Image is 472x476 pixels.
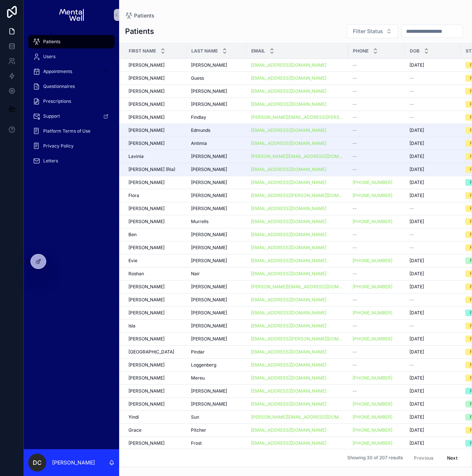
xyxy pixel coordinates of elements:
a: [EMAIL_ADDRESS][DOMAIN_NAME] [251,323,344,329]
a: -- [353,206,401,212]
span: -- [353,101,357,107]
a: -- [353,323,401,329]
a: [PERSON_NAME] [191,388,242,394]
span: [PERSON_NAME] [191,284,227,290]
span: Findlay [191,114,206,120]
span: [PERSON_NAME] [128,284,165,290]
a: Pindar [191,349,242,355]
div: scrollable content [24,30,119,177]
span: Prescriptions [43,98,71,104]
a: [PHONE_NUMBER] [353,219,401,225]
a: [EMAIL_ADDRESS][DOMAIN_NAME] [251,232,326,238]
a: [EMAIL_ADDRESS][DOMAIN_NAME] [251,180,344,185]
a: -- [353,75,401,81]
a: [PERSON_NAME][EMAIL_ADDRESS][PERSON_NAME][DOMAIN_NAME] [251,114,344,120]
a: [EMAIL_ADDRESS][PERSON_NAME][DOMAIN_NAME] [251,336,344,342]
a: Yindi [128,414,182,420]
a: [EMAIL_ADDRESS][DOMAIN_NAME] [251,219,344,225]
a: -- [353,232,401,238]
a: [EMAIL_ADDRESS][DOMAIN_NAME] [251,349,344,355]
span: [PERSON_NAME] [191,258,227,264]
span: Appointments [43,69,72,74]
span: [PERSON_NAME] [128,219,165,225]
a: Support [28,110,115,123]
a: [DATE] [409,219,456,225]
a: [PERSON_NAME][EMAIL_ADDRESS][DOMAIN_NAME] [251,284,344,290]
a: [PHONE_NUMBER] [353,375,392,381]
span: [DATE] [409,388,424,394]
span: [DATE] [409,180,424,185]
a: [PHONE_NUMBER] [353,284,401,290]
span: [DATE] [409,271,424,277]
a: [EMAIL_ADDRESS][DOMAIN_NAME] [251,271,344,277]
span: -- [353,140,357,146]
span: [PERSON_NAME] [191,232,227,238]
a: [PERSON_NAME] [128,388,182,394]
a: [DATE] [409,180,456,185]
a: [EMAIL_ADDRESS][PERSON_NAME][DOMAIN_NAME] [251,193,344,199]
a: [PERSON_NAME] [191,193,242,199]
a: Lavinia [128,153,182,159]
a: [EMAIL_ADDRESS][DOMAIN_NAME] [251,375,344,381]
a: [PERSON_NAME] [191,284,242,290]
a: [DATE] [409,349,456,355]
a: -- [353,114,401,120]
a: [PERSON_NAME][EMAIL_ADDRESS][DOMAIN_NAME] [251,414,344,420]
span: Sun [191,414,199,420]
span: [DATE] [409,310,424,316]
span: -- [409,114,414,120]
a: [PERSON_NAME] [191,245,242,251]
a: [DATE] [409,375,456,381]
a: [EMAIL_ADDRESS][DOMAIN_NAME] [251,297,344,303]
a: -- [409,114,456,120]
a: [PERSON_NAME] [191,153,242,159]
span: [PERSON_NAME] [191,88,227,94]
span: Letters [43,158,58,164]
a: [PERSON_NAME] [128,297,182,303]
a: [PHONE_NUMBER] [353,284,392,290]
a: -- [409,75,456,81]
a: [EMAIL_ADDRESS][DOMAIN_NAME] [251,245,326,251]
span: [PERSON_NAME] (Ria) [128,166,175,172]
span: -- [409,88,414,94]
span: Lavinia [128,153,144,159]
a: -- [353,166,401,172]
a: -- [353,153,401,159]
span: -- [353,62,357,68]
a: Users [28,50,115,63]
span: -- [353,88,357,94]
span: -- [353,297,357,303]
a: [PHONE_NUMBER] [353,180,401,185]
span: -- [409,245,414,251]
a: [DATE] [409,258,456,264]
span: Edmunds [191,127,210,133]
a: -- [353,127,401,133]
a: -- [409,323,456,329]
span: [PERSON_NAME] [191,101,227,107]
a: -- [353,62,401,68]
a: Roshan [128,271,182,277]
a: [EMAIL_ADDRESS][DOMAIN_NAME] [251,232,344,238]
span: [PERSON_NAME] [128,245,165,251]
a: [EMAIL_ADDRESS][DOMAIN_NAME] [251,140,326,146]
span: Support [43,113,60,119]
a: [PERSON_NAME] [128,375,182,381]
a: [PERSON_NAME] [191,232,242,238]
button: Select Button [347,24,398,38]
span: [PERSON_NAME] [128,75,165,81]
span: [DATE] [409,284,424,290]
a: [EMAIL_ADDRESS][DOMAIN_NAME] [251,166,326,172]
span: [DATE] [409,375,424,381]
a: [EMAIL_ADDRESS][DOMAIN_NAME] [251,401,344,407]
span: [PERSON_NAME] [128,375,165,381]
a: [PERSON_NAME] [191,166,242,172]
a: [EMAIL_ADDRESS][DOMAIN_NAME] [251,258,326,264]
span: -- [409,362,414,368]
span: -- [353,75,357,81]
a: [DATE] [409,271,456,277]
a: [EMAIL_ADDRESS][DOMAIN_NAME] [251,62,326,68]
span: Loggenberg [191,362,216,368]
a: [EMAIL_ADDRESS][DOMAIN_NAME] [251,375,326,381]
